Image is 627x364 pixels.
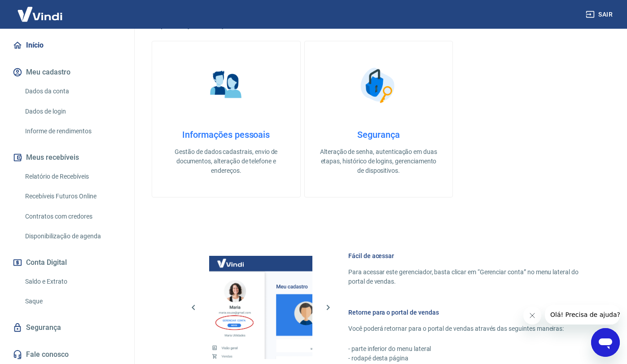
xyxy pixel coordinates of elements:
h4: Informações pessoais [167,129,286,140]
h4: Segurança [319,129,438,140]
img: Imagem da dashboard mostrando o botão de gerenciar conta na sidebar no lado esquerdo [209,256,312,359]
a: Dados de login [22,102,123,121]
iframe: Mensagem da empresa [545,305,620,325]
button: Meus recebíveis [11,148,123,167]
p: Alteração de senha, autenticação em duas etapas, histórico de logins, gerenciamento de dispositivos. [319,147,438,175]
iframe: Fechar mensagem [523,307,541,325]
a: Segurança [11,318,123,338]
img: Segurança [356,63,401,108]
h6: Retorne para o portal de vendas [348,308,584,317]
a: Relatório de Recebíveis [22,167,123,186]
p: Para acessar este gerenciador, basta clicar em “Gerenciar conta” no menu lateral do portal de ven... [348,268,584,286]
button: Conta Digital [11,253,123,272]
img: Vindi [11,0,69,28]
p: Você poderá retornar para o portal de vendas através das seguintes maneiras: [348,324,584,333]
p: - parte inferior do menu lateral [348,344,584,354]
a: Disponibilização de agenda [22,227,123,246]
p: - rodapé desta página [348,354,584,363]
a: Dados da conta [22,82,123,101]
a: Saldo e Extrato [22,272,123,291]
h6: Fácil de acessar [348,251,584,260]
img: Informações pessoais [204,63,249,108]
span: Olá! Precisa de ajuda? [5,6,75,13]
a: Recebíveis Futuros Online [22,187,123,206]
a: Saque [22,292,123,311]
a: Informe de rendimentos [22,122,123,140]
a: Informações pessoaisInformações pessoaisGestão de dados cadastrais, envio de documentos, alteraçã... [152,41,301,197]
a: Contratos com credores [22,207,123,226]
a: Início [11,35,123,55]
iframe: Botão para abrir a janela de mensagens [591,328,620,357]
a: SegurançaSegurançaAlteração de senha, autenticação em duas etapas, histórico de logins, gerenciam... [304,41,453,197]
button: Sair [584,6,616,23]
p: Gestão de dados cadastrais, envio de documentos, alteração de telefone e endereços. [167,147,286,175]
button: Meu cadastro [11,62,123,82]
